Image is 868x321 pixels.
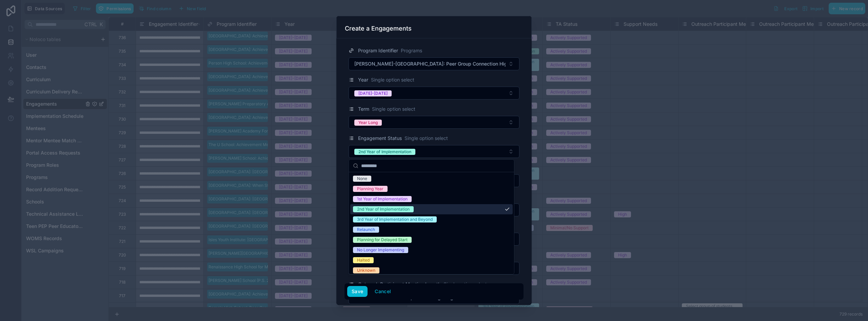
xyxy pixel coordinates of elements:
[372,106,415,112] span: Single option select
[358,135,402,142] span: Engagement Status
[357,257,370,263] div: Halted
[370,286,395,297] button: Cancel
[357,196,408,202] div: 1st Year of Implementation
[357,176,367,182] div: None
[358,47,398,54] span: Program Identifier
[349,172,514,274] div: Suggestions
[405,135,448,142] span: Single option select
[358,149,411,155] div: 2nd Year of Implementation
[357,206,410,212] div: 2nd Year of Implementation
[358,281,441,288] span: Outreach Participant Meeting Length
[357,237,408,243] div: Planning for Delayed Start
[347,286,368,297] button: Save
[349,87,519,100] button: Select Button
[443,281,487,288] span: Single option select
[357,216,433,222] div: 3rd Year of Implementation and Beyond
[371,76,414,83] span: Single option select
[349,145,519,158] button: Select Button
[358,106,369,112] span: Term
[401,47,422,54] span: Programs
[358,90,388,96] div: [DATE]-[DATE]
[358,76,368,83] span: Year
[349,57,519,70] button: Select Button
[345,24,412,33] h3: Create a Engagements
[357,247,404,253] div: No Longer Implementing
[358,120,378,126] div: Year Long
[357,227,375,233] div: Relaunch
[349,116,519,129] button: Select Button
[357,267,375,273] div: Unknown
[357,186,383,192] div: Planning Year
[354,60,506,67] span: [PERSON_NAME]-[GEOGRAPHIC_DATA]: Peer Group Connection High School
